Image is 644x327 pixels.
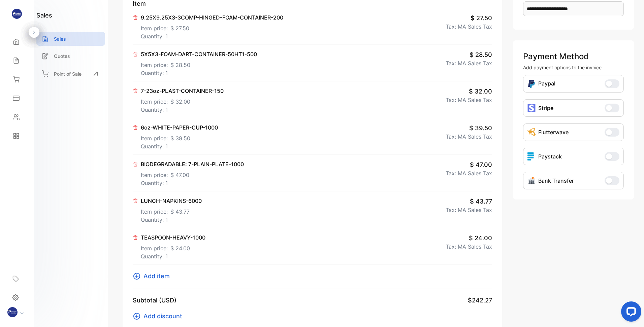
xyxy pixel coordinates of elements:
p: Quantity: 1 [141,142,218,150]
p: Item price: [141,132,218,142]
p: Quantity: 1 [141,106,224,114]
p: Quantity: 1 [141,216,202,224]
p: Tax: MA Sales Tax [446,243,492,251]
img: profile [7,307,18,317]
a: Quotes [36,49,105,63]
p: Tax: MA Sales Tax [446,206,492,214]
p: Quantity: 1 [141,179,244,187]
p: Payment Method [523,50,624,63]
span: Add discount [143,312,182,321]
span: $ 28.50 [470,50,492,59]
p: Item price: [141,205,202,216]
p: Quantity: 1 [141,69,257,77]
button: Add discount [133,312,186,321]
a: Point of Sale [36,66,105,81]
p: 7-23oz-PLAST-CONTAINER-150 [141,87,224,95]
p: Tax: MA Sales Tax [446,169,492,177]
p: Flutterwave [538,128,569,136]
img: Icon [527,128,536,136]
img: icon [527,104,536,112]
span: $ 27.50 [170,24,189,32]
p: Sales [54,35,66,42]
span: $ 24.00 [469,233,492,243]
p: BIODEGRADABLE: 7-PLAIN-PLATE-1000 [141,160,244,168]
p: Tax: MA Sales Tax [446,96,492,104]
p: Item price: [141,168,244,179]
p: TEASPOON-HEAVY-1000 [141,233,205,242]
span: $ 24.00 [170,244,190,252]
p: Point of Sale [54,70,82,77]
p: Item price: [141,242,205,252]
span: $ 32.00 [170,98,190,106]
img: icon [527,152,536,160]
img: logo [12,9,22,19]
p: Tax: MA Sales Tax [446,23,492,31]
span: $ 39.50 [170,134,190,142]
h1: sales [36,11,52,20]
button: Add item [133,271,174,281]
span: $ 43.77 [170,208,190,216]
span: $ 39.50 [469,123,492,133]
p: Item price: [141,58,257,69]
span: $ 47.00 [170,171,189,179]
a: Sales [36,32,105,46]
p: 9.25X9.25X3-3COMP-HINGED-FOAM-CONTAINER-200 [141,13,283,22]
img: Icon [527,177,536,185]
p: Stripe [538,104,553,112]
p: Tax: MA Sales Tax [446,133,492,141]
p: Item price: [141,95,224,106]
span: $ 32.00 [469,87,492,96]
span: $ 43.77 [470,197,492,206]
p: Subtotal (USD) [133,296,176,305]
p: Quotes [54,52,70,60]
img: Icon [527,79,536,88]
p: 6oz-WHITE-PAPER-CUP-1000 [141,123,218,132]
span: $ 28.50 [170,61,190,69]
p: Paystack [538,152,562,160]
p: Quantity: 1 [141,32,283,40]
p: Quantity: 1 [141,252,205,260]
span: $242.27 [468,296,492,305]
p: Tax: MA Sales Tax [446,59,492,67]
span: Add item [143,271,170,281]
p: 5X5X3-FOAM-DART-CONTAINER-50HT1-500 [141,50,257,58]
iframe: LiveChat chat widget [616,299,644,327]
p: Add payment options to the invoice [523,64,624,71]
span: $ 27.50 [471,13,492,23]
p: Item price: [141,22,283,32]
p: LUNCH-NAPKINS-6000 [141,197,202,205]
p: Bank Transfer [538,177,574,185]
span: $ 47.00 [470,160,492,169]
p: Paypal [538,79,555,88]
